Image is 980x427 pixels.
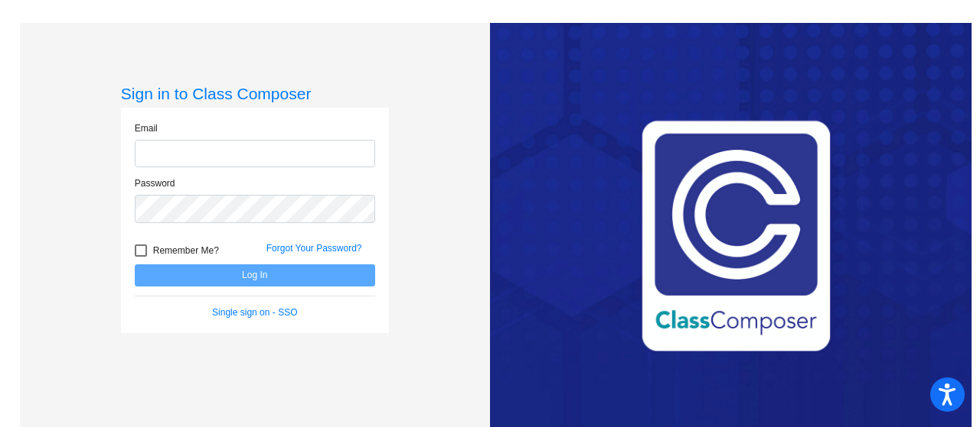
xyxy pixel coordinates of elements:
a: Forgot Your Password? [266,243,362,254]
label: Email [135,121,158,135]
button: Log In [135,264,375,286]
span: Remember Me? [153,241,219,260]
a: Single sign on - SSO [212,307,297,318]
label: Password [135,176,175,190]
h3: Sign in to Class Composer [121,84,389,103]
